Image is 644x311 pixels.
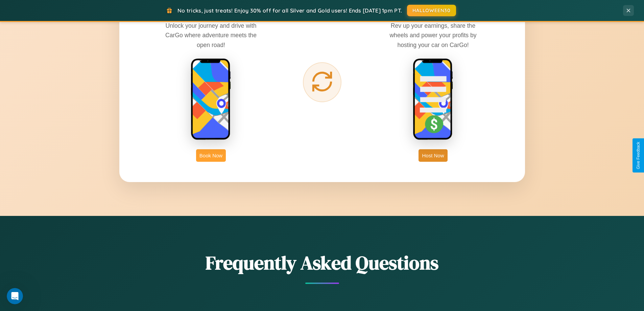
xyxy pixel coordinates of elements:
img: host phone [413,58,453,141]
img: rent phone [191,58,231,141]
span: No tricks, just treats! Enjoy 30% off for all Silver and Gold users! Ends [DATE] 1pm PT. [177,7,402,14]
h2: Frequently Asked Questions [119,250,525,276]
iframe: Intercom live chat [7,288,23,304]
button: HALLOWEEN30 [407,5,456,16]
p: Rev up your earnings, share the wheels and power your profits by hosting your car on CarGo! [382,21,484,49]
button: Host Now [419,149,447,162]
button: Book Now [196,149,226,162]
p: Unlock your journey and drive with CarGo where adventure meets the open road! [160,21,262,49]
div: Give Feedback [636,142,641,169]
